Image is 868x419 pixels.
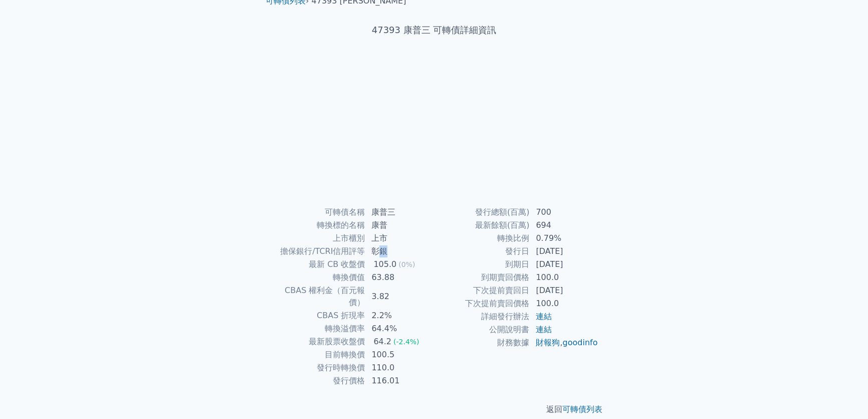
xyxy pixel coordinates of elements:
[434,284,530,297] td: 下次提前賣回日
[562,404,602,414] a: 可轉債列表
[434,206,530,219] td: 發行總額(百萬)
[270,309,365,322] td: CBAS 折現率
[434,258,530,271] td: 到期日
[562,338,597,347] a: goodinfo
[365,309,434,322] td: 2.2%
[365,232,434,245] td: 上市
[530,245,598,258] td: [DATE]
[398,260,415,268] span: (0%)
[536,325,552,334] a: 連結
[530,206,598,219] td: 700
[365,271,434,284] td: 63.88
[270,284,365,309] td: CBAS 權利金（百元報價）
[270,374,365,387] td: 發行價格
[365,374,434,387] td: 116.01
[365,219,434,232] td: 康普
[393,338,419,346] span: (-2.4%)
[270,271,365,284] td: 轉換價值
[434,323,530,336] td: 公開說明書
[434,297,530,310] td: 下次提前賣回價格
[365,361,434,374] td: 110.0
[270,232,365,245] td: 上市櫃別
[365,348,434,361] td: 100.5
[258,403,610,415] p: 返回
[365,322,434,335] td: 64.4%
[365,284,434,309] td: 3.82
[536,338,560,347] a: 財報狗
[270,322,365,335] td: 轉換溢價率
[530,271,598,284] td: 100.0
[270,335,365,348] td: 最新股票收盤價
[270,348,365,361] td: 目前轉換價
[530,284,598,297] td: [DATE]
[530,258,598,271] td: [DATE]
[270,258,365,271] td: 最新 CB 收盤價
[530,232,598,245] td: 0.79%
[434,232,530,245] td: 轉換比例
[434,219,530,232] td: 最新餘額(百萬)
[818,371,868,419] div: 聊天小工具
[530,336,598,349] td: ,
[536,312,552,321] a: 連結
[530,219,598,232] td: 694
[434,336,530,349] td: 財務數據
[270,361,365,374] td: 發行時轉換價
[530,297,598,310] td: 100.0
[365,245,434,258] td: 彰銀
[434,271,530,284] td: 到期賣回價格
[270,206,365,219] td: 可轉債名稱
[270,245,365,258] td: 擔保銀行/TCRI信用評等
[270,219,365,232] td: 轉換標的名稱
[365,206,434,219] td: 康普三
[434,310,530,323] td: 詳細發行辦法
[371,258,398,270] div: 105.0
[371,336,393,348] div: 64.2
[818,371,868,419] iframe: Chat Widget
[434,245,530,258] td: 發行日
[258,23,610,37] h1: 47393 康普三 可轉債詳細資訊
